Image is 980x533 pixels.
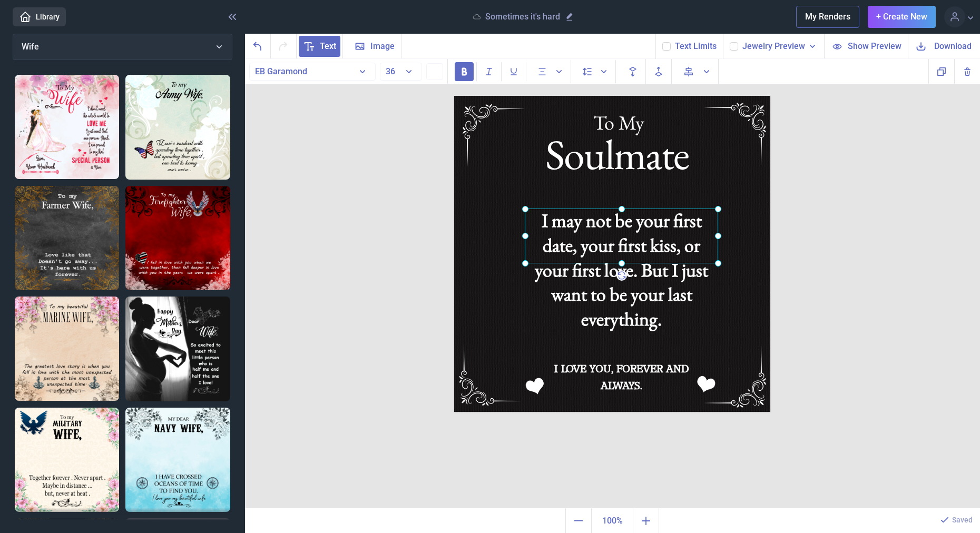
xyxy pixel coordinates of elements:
button: Actual size [591,508,633,533]
span: 36 [386,66,395,76]
span: Wife [22,42,39,52]
button: Show Preview [824,34,908,58]
a: Library [13,7,66,26]
img: Firefighter wife [125,186,230,291]
button: Image [343,34,401,58]
button: Backwards [620,59,646,84]
img: Marine wife [15,297,119,401]
button: Redo [271,34,297,58]
button: Undo [245,34,271,58]
button: Forwards [646,59,672,84]
div: To My [571,113,666,134]
button: Download [908,34,980,58]
img: Navy wife [125,408,230,512]
span: Download [934,40,972,52]
img: Army wife [125,75,230,180]
button: Text [297,34,343,58]
button: Wife [13,34,232,60]
span: 100% [594,510,631,531]
button: My Renders [796,6,859,28]
button: Copy [928,59,954,84]
div: I LOVE YOU, FOREVER AND ALWAYS. [536,361,707,381]
img: Meet little person [125,297,230,401]
button: Jewelry Preview [742,40,818,53]
span: Image [370,40,395,53]
button: Zoom in [633,508,659,533]
p: Sometimes it's hard [485,12,560,22]
button: Underline [502,62,526,81]
button: Spacing [575,60,616,83]
span: EB Garamond [255,66,307,76]
button: Delete [954,59,980,84]
button: 36 [380,63,422,81]
button: Italic [477,62,502,81]
img: b016.jpg [454,96,770,412]
img: Military wife [15,408,119,512]
p: Saved [952,515,973,525]
img: Farmer wife [15,186,119,290]
button: Alignment [531,60,571,83]
button: + Create New [868,6,936,28]
button: Align to page [676,59,719,84]
div: Soulmate [532,133,701,177]
button: Bold [452,62,477,81]
span: Show Preview [848,40,901,52]
button: Zoom out [565,508,591,533]
img: To My Wife [15,75,119,179]
span: Text [320,40,336,53]
button: Text Limits [675,40,717,53]
button: EB Garamond [249,63,376,81]
span: Jewelry Preview [742,40,805,53]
